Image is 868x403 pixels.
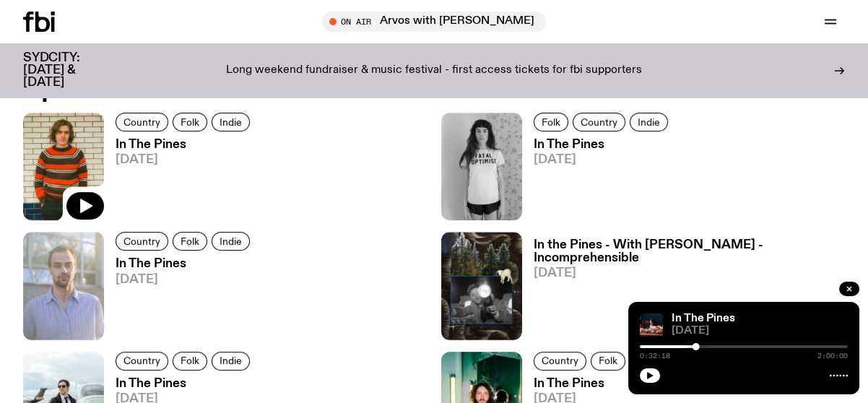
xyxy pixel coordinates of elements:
[173,232,207,251] a: Folk
[123,236,160,247] span: Country
[640,352,670,360] span: 0:32:18
[573,113,625,131] a: Country
[638,116,660,127] span: Indie
[212,352,250,370] a: Indie
[542,116,560,127] span: Folk
[181,355,199,366] span: Folk
[522,139,672,220] a: In The Pines[DATE]
[181,116,199,127] span: Folk
[173,352,207,370] a: Folk
[226,64,642,77] p: Long weekend fundraiser & music festival - first access tickets for fbi supporters
[817,352,848,360] span: 2:00:00
[104,139,254,220] a: In The Pines[DATE]
[672,313,735,324] a: In The Pines
[104,258,254,339] a: In The Pines[DATE]
[116,274,254,286] span: [DATE]
[220,116,242,127] span: Indie
[534,239,845,264] h3: In the Pines - With [PERSON_NAME] - Incomprehensible
[23,75,566,101] h2: Episodes
[220,236,242,247] span: Indie
[212,113,250,131] a: Indie
[534,352,586,370] a: Country
[212,232,250,251] a: Indie
[116,139,254,151] h3: In The Pines
[116,113,168,131] a: Country
[542,355,578,366] span: Country
[322,12,546,32] button: On AirArvos with [PERSON_NAME]
[534,139,672,151] h3: In The Pines
[173,113,207,131] a: Folk
[672,326,848,337] span: [DATE]
[181,236,199,247] span: Folk
[116,378,254,390] h3: In The Pines
[220,355,242,366] span: Indie
[534,378,672,390] h3: In The Pines
[630,113,668,131] a: Indie
[534,113,568,131] a: Folk
[123,116,160,127] span: Country
[23,52,116,89] h3: SYDCITY: [DATE] & [DATE]
[123,355,160,366] span: Country
[599,355,617,366] span: Folk
[534,154,672,166] span: [DATE]
[534,267,845,279] span: [DATE]
[116,352,168,370] a: Country
[116,154,254,166] span: [DATE]
[581,116,617,127] span: Country
[116,258,254,270] h3: In The Pines
[522,239,845,339] a: In the Pines - With [PERSON_NAME] - Incomprehensible[DATE]
[591,352,625,370] a: Folk
[116,232,168,251] a: Country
